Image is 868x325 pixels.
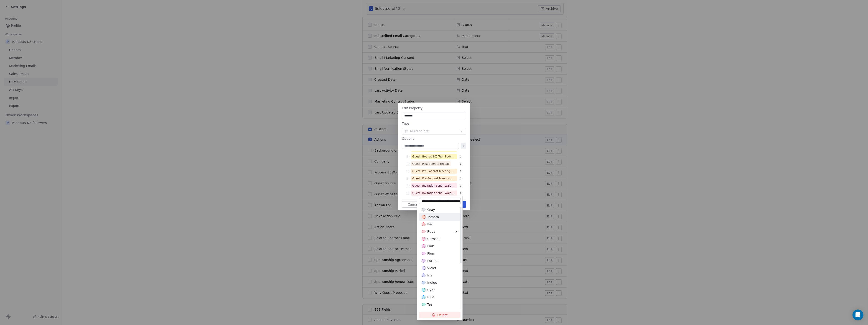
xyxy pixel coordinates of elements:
span: cyan [427,288,435,292]
span: plum [427,251,435,256]
span: crimson [427,237,440,241]
span: indigo [427,280,437,285]
span: jade [427,310,434,314]
span: iris [427,273,432,278]
span: gray [427,207,435,212]
span: violet [427,266,436,270]
span: blue [427,295,434,299]
span: teal [427,302,433,307]
button: Delete [419,312,461,318]
span: pink [427,244,434,248]
span: red [427,222,433,227]
span: ruby [427,229,435,234]
span: purple [427,258,437,263]
span: tomato [427,215,439,219]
